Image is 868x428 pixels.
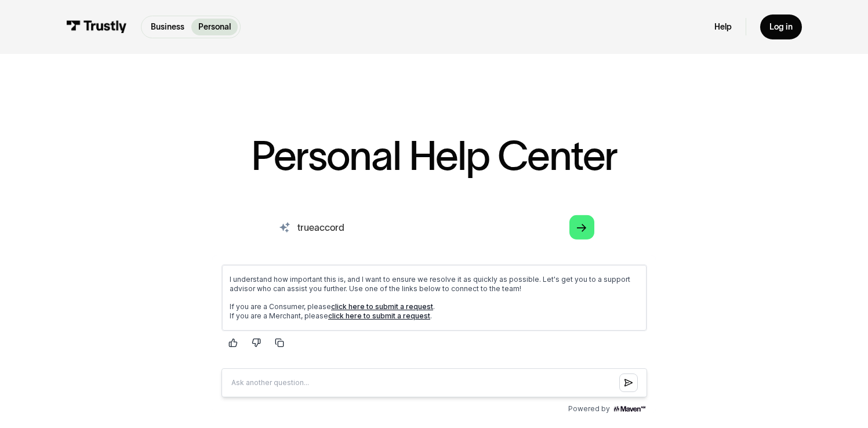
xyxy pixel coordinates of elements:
[407,118,426,137] button: Submit question
[198,21,231,33] p: Personal
[9,113,435,142] input: Question box
[116,56,218,65] a: click here to submit a request
[191,19,238,35] a: Personal
[264,209,603,246] input: search
[356,149,398,158] span: Powered by
[251,135,618,176] h1: Personal Help Center
[17,47,427,66] p: If you are a Consumer, please . If you are a Merchant, please .
[151,21,184,33] p: Business
[760,14,802,39] a: Log in
[66,20,127,33] img: Trustly Logo
[769,21,793,32] div: Log in
[119,47,221,56] a: click here to submit a request
[17,20,427,38] p: I understand how important this is, and I want to ensure we resolve it as quickly as possible. Le...
[264,209,603,246] form: Search
[400,149,435,158] img: Maven AGI Logo
[714,21,732,32] a: Help
[144,19,191,35] a: Business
